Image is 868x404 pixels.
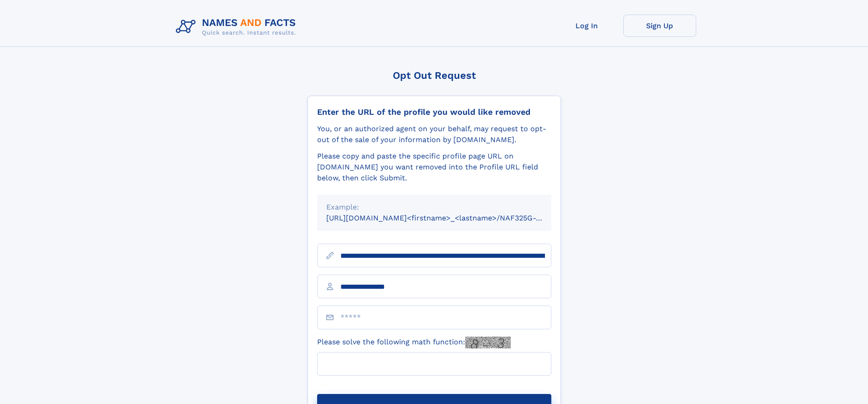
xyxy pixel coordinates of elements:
div: Example: [326,202,542,213]
div: Enter the URL of the profile you would like removed [317,107,551,117]
div: Opt Out Request [308,70,561,81]
label: Please solve the following math function: [317,337,511,348]
img: Logo Names and Facts [172,15,303,39]
small: [URL][DOMAIN_NAME]<firstname>_<lastname>/NAF325G-xxxxxxxx [326,214,569,222]
div: Please copy and paste the specific profile page URL on [DOMAIN_NAME] you want removed into the Pr... [317,151,551,184]
div: You, or an authorized agent on your behalf, may request to opt-out of the sale of your informatio... [317,123,551,145]
a: Sign Up [623,15,696,37]
a: Log In [550,15,623,37]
